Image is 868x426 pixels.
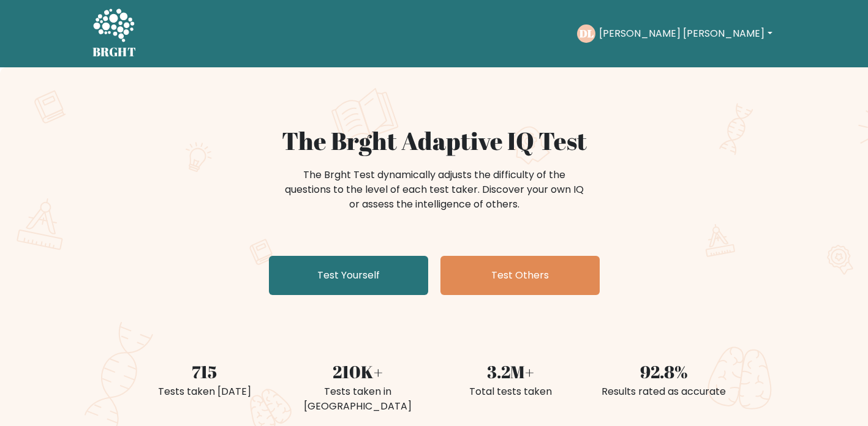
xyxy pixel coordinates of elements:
a: Test Yourself [269,256,428,295]
div: 210K+ [289,359,427,384]
a: BRGHT [92,5,137,62]
div: The Brght Test dynamically adjusts the difficulty of the questions to the level of each test take... [281,168,587,212]
div: Tests taken in [GEOGRAPHIC_DATA] [289,384,427,414]
div: 92.8% [595,359,733,384]
div: 715 [135,359,274,384]
div: Tests taken [DATE] [135,384,274,399]
h1: The Brght Adaptive IQ Test [135,126,733,155]
h5: BRGHT [92,45,137,59]
text: DL [579,26,594,40]
a: Test Others [440,256,600,295]
button: [PERSON_NAME] [PERSON_NAME] [595,26,776,42]
div: Results rated as accurate [595,384,733,399]
div: Total tests taken [442,384,580,399]
div: 3.2M+ [442,359,580,384]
